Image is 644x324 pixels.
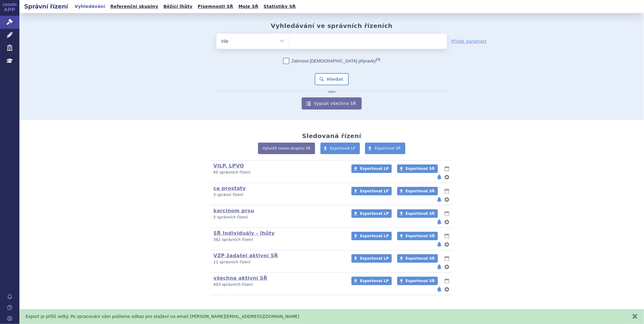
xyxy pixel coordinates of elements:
[360,167,389,171] span: Exportovat LP
[406,211,435,216] span: Exportovat SŘ
[397,187,438,195] a: Exportovat SŘ
[351,164,392,173] a: Exportovat LP
[213,208,254,214] a: karcinom prsu
[302,132,361,140] h2: Sledovaná řízení
[406,189,435,193] span: Exportovat SŘ
[196,2,235,11] a: Písemnosti SŘ
[360,189,389,193] span: Exportovat LP
[213,192,344,197] p: 3 správní řízení
[397,209,438,218] a: Exportovat SŘ
[397,277,438,285] a: Exportovat SŘ
[444,255,450,262] button: lhůty
[375,146,401,150] span: Exportovat SŘ
[351,254,392,263] a: Exportovat LP
[444,174,450,181] button: nastavení
[213,275,267,281] a: všechna aktivní SŘ
[444,210,450,217] button: lhůty
[436,241,442,248] button: notifikace
[315,73,349,85] button: Hledat
[262,2,297,11] a: Statistiky SŘ
[444,165,450,172] button: lhůty
[397,232,438,240] a: Exportovat SŘ
[406,234,435,238] span: Exportovat SŘ
[302,97,362,110] a: Vypsat všechna SŘ
[360,279,389,283] span: Exportovat LP
[365,143,405,154] a: Exportovat SŘ
[351,209,392,218] a: Exportovat LP
[360,211,389,216] span: Exportovat LP
[360,234,389,238] span: Exportovat LP
[330,146,356,150] span: Exportovat LP
[213,163,244,169] a: VILP, LPVO
[213,215,344,220] p: 5 správních řízení
[320,143,360,154] a: Exportovat LP
[406,167,435,171] span: Exportovat SŘ
[351,187,392,195] a: Exportovat LP
[444,277,450,285] button: lhůty
[444,241,450,248] button: nastavení
[436,286,442,293] button: notifikace
[444,187,450,195] button: lhůty
[444,196,450,203] button: nastavení
[436,218,442,226] button: notifikace
[397,254,438,263] a: Exportovat SŘ
[451,38,487,44] a: Přidat parametr
[73,2,107,11] a: Vyhledávání
[25,313,626,320] div: Export je příliš velký. Po zpracování vám pošleme odkaz pro stažení na email [PERSON_NAME][EMAIL_...
[444,286,450,293] button: nastavení
[213,170,344,175] p: 60 správních řízení
[213,253,278,258] a: VZP žadatel aktivní SŘ
[325,90,339,94] i: nebo
[632,313,638,319] button: zavřít
[444,232,450,240] button: lhůty
[436,174,442,181] button: notifikace
[283,58,380,64] label: Zahrnout [DEMOGRAPHIC_DATA] přípravky
[213,282,344,287] p: 403 správních řízení
[376,58,380,62] abbr: (?)
[436,196,442,203] button: notifikace
[444,263,450,271] button: nastavení
[236,2,260,11] a: Moje SŘ
[444,218,450,226] button: nastavení
[406,279,435,283] span: Exportovat SŘ
[360,256,389,261] span: Exportovat LP
[436,263,442,271] button: notifikace
[351,232,392,240] a: Exportovat LP
[271,22,393,29] h2: Vyhledávání ve správních řízeních
[258,143,315,154] a: Vytvořit novou skupinu SŘ
[109,2,160,11] a: Referenční skupiny
[213,237,344,242] p: 362 správních řízení
[213,230,275,236] a: SŘ Individuály - lhůty
[162,2,194,11] a: Běžící lhůty
[351,277,392,285] a: Exportovat LP
[397,164,438,173] a: Exportovat SŘ
[213,185,246,191] a: ca prostaty
[19,2,73,11] h2: Správní řízení
[213,260,344,265] p: 11 správních řízení
[406,256,435,261] span: Exportovat SŘ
